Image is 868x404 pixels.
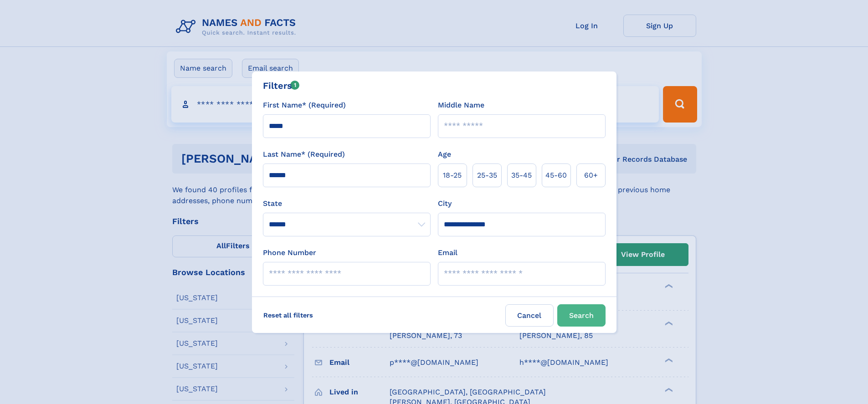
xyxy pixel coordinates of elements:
[438,247,457,258] label: Email
[438,198,452,209] label: City
[438,100,484,111] label: Middle Name
[257,304,319,326] label: Reset all filters
[263,100,346,111] label: First Name* (Required)
[477,170,497,181] span: 25‑35
[511,170,532,181] span: 35‑45
[443,170,462,181] span: 18‑25
[263,247,316,258] label: Phone Number
[263,79,300,92] div: Filters
[557,304,606,327] button: Search
[263,198,431,209] label: State
[438,149,451,160] label: Age
[545,170,567,181] span: 45‑60
[505,304,554,327] label: Cancel
[263,149,345,160] label: Last Name* (Required)
[584,170,598,181] span: 60+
